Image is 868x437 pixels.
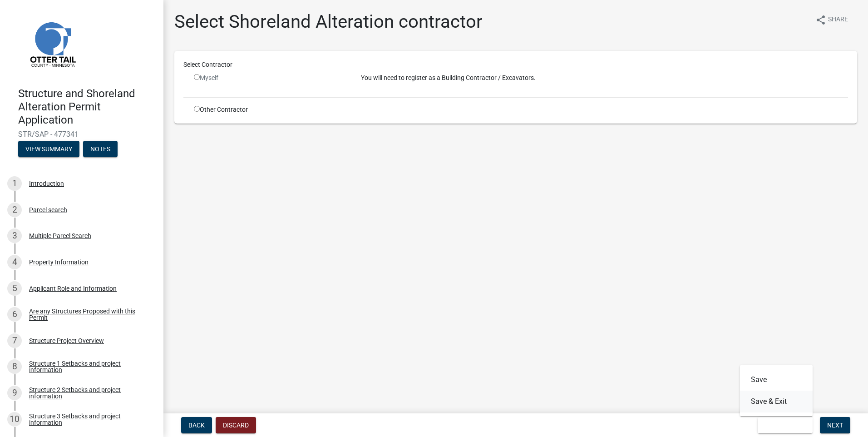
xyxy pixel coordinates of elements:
[29,413,149,426] div: Structure 3 Setbacks and project information
[188,422,205,429] span: Back
[187,105,354,114] div: Other Contractor
[7,333,22,348] div: 7
[216,417,256,433] button: Discard
[808,11,855,29] button: shareShare
[7,412,22,427] div: 10
[83,146,118,154] wm-modal-confirm: Notes
[740,365,813,416] div: Save & Exit
[29,308,149,321] div: Are any Structures Proposed with this Permit
[7,359,22,374] div: 8
[18,146,79,154] wm-modal-confirm: Summary
[7,386,22,400] div: 9
[758,417,813,433] button: Save & Exit
[177,60,855,70] div: Select Contractor
[7,281,22,296] div: 5
[815,15,826,25] i: share
[29,338,104,344] div: Structure Project Overview
[7,307,22,322] div: 6
[361,73,848,83] p: You will need to register as a Building Contractor / Excavators.
[29,285,117,292] div: Applicant Role and Information
[29,233,91,239] div: Multiple Parcel Search
[7,255,22,269] div: 4
[29,180,64,187] div: Introduction
[194,73,347,83] div: Myself
[29,259,89,265] div: Property Information
[29,360,149,373] div: Structure 1 Setbacks and project information
[181,417,212,433] button: Back
[740,369,813,391] button: Save
[740,391,813,412] button: Save & Exit
[7,176,22,191] div: 1
[18,141,79,157] button: View Summary
[765,422,800,429] span: Save & Exit
[7,228,22,243] div: 3
[29,387,149,399] div: Structure 2 Setbacks and project information
[820,417,850,433] button: Next
[174,11,483,33] h1: Select Shoreland Alteration contractor
[18,130,145,139] span: STR/SAP - 477341
[7,203,22,217] div: 2
[18,10,86,78] img: Otter Tail County, Minnesota
[83,141,118,157] button: Notes
[827,422,843,429] span: Next
[18,87,156,126] h4: Structure and Shoreland Alteration Permit Application
[29,207,67,213] div: Parcel search
[828,15,848,25] span: Share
